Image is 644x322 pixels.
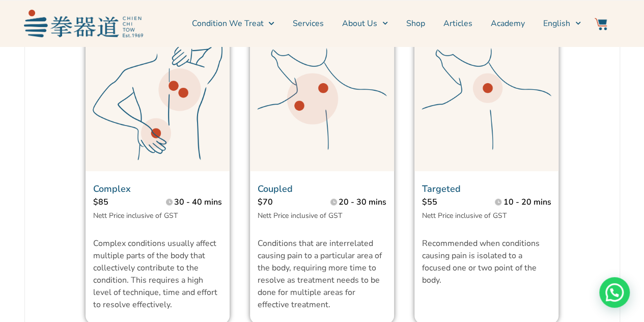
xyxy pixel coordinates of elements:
[543,11,581,36] a: English
[422,210,551,220] p: Nett Price inclusive of GST
[93,181,222,195] p: Complex
[422,237,551,286] p: Recommended when conditions causing pain is isolated to a focused one or two point of the body.
[258,195,309,208] p: $70
[443,11,472,36] a: Articles
[339,195,386,208] p: 20 - 30 mins
[495,199,501,205] img: Time Grey
[93,195,145,208] p: $85
[258,210,386,220] p: Nett Price inclusive of GST
[595,18,607,30] img: Website Icon-03
[422,181,551,195] p: Targeted
[491,11,525,36] a: Academy
[174,195,222,208] p: 30 - 40 mins
[342,11,388,36] a: About Us
[148,11,581,36] nav: Menu
[258,237,386,310] p: Conditions that are interrelated causing pain to a particular area of the body, requiring more ti...
[93,237,222,310] p: Complex conditions usually affect multiple parts of the body that collectively contribute to the ...
[543,17,570,30] span: English
[93,210,222,220] p: Nett Price inclusive of GST
[191,11,274,36] a: Condition We Treat
[422,195,473,208] p: $55
[293,11,324,36] a: Services
[503,195,551,208] p: 10 - 20 mins
[330,199,337,205] img: Time Grey
[258,181,386,195] p: Coupled
[166,199,173,205] img: Time Grey
[406,11,425,36] a: Shop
